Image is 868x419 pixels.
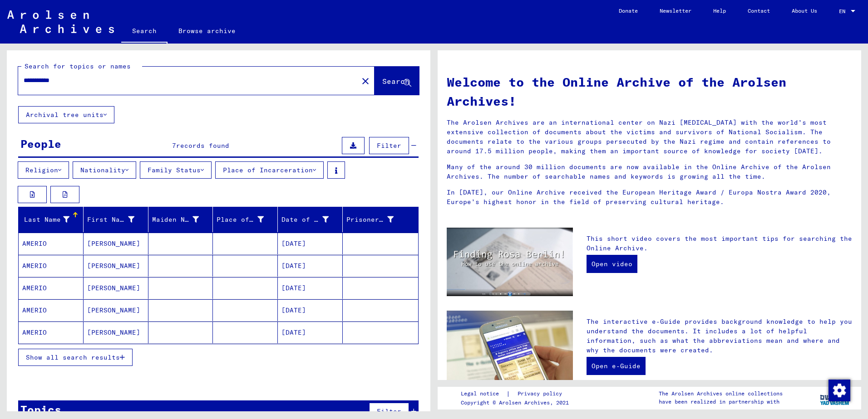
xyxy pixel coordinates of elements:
div: First Name [87,212,148,227]
span: Search [382,77,409,86]
button: Filter [369,137,409,154]
button: Show all search results [18,349,133,366]
span: EN [839,8,849,15]
img: video.jpg [447,228,573,296]
mat-header-cell: Date of Birth [278,207,343,232]
div: Last Name [22,212,83,227]
mat-header-cell: First Name [84,207,148,232]
mat-header-cell: Maiden Name [148,207,213,232]
div: Topics [20,401,61,418]
img: yv_logo.png [818,386,852,409]
button: Nationality [73,161,136,179]
button: Search [375,67,419,95]
a: Open e-Guide [587,357,646,375]
p: The Arolsen Archives online collections [659,390,783,398]
button: Family Status [140,161,212,179]
span: Filter [377,141,401,150]
span: 7 [172,141,176,150]
span: Show all search results [26,353,120,361]
mat-header-cell: Prisoner # [343,207,418,232]
mat-cell: [PERSON_NAME] [84,255,148,277]
a: Legal notice [461,389,506,399]
mat-cell: AMERIO [19,322,84,343]
div: Prisoner # [346,215,394,224]
div: Date of Birth [281,212,342,227]
div: First Name [87,215,134,224]
mat-cell: AMERIO [19,233,84,254]
div: Date of Birth [281,215,329,224]
mat-cell: [DATE] [278,277,343,299]
img: eguide.jpg [447,311,573,395]
button: Clear [356,72,375,90]
mat-cell: [PERSON_NAME] [84,233,148,254]
mat-header-cell: Place of Birth [213,207,278,232]
img: Change consent [829,380,850,401]
mat-cell: AMERIO [19,299,84,321]
div: Last Name [22,215,69,224]
span: records found [176,141,229,150]
button: Religion [18,161,69,179]
mat-cell: [PERSON_NAME] [84,322,148,343]
mat-cell: [PERSON_NAME] [84,277,148,299]
mat-label: Search for topics or names [25,62,131,70]
mat-cell: [DATE] [278,322,343,343]
div: Maiden Name [152,215,199,224]
mat-cell: [DATE] [278,233,343,254]
mat-header-cell: Last Name [19,207,84,232]
p: The Arolsen Archives are an international center on Nazi [MEDICAL_DATA] with the world’s most ext... [447,118,852,156]
mat-cell: AMERIO [19,277,84,299]
div: People [20,136,61,152]
a: Privacy policy [510,389,573,399]
mat-cell: AMERIO [19,255,84,277]
div: Maiden Name [152,212,213,227]
span: Filter [377,407,401,415]
p: In [DATE], our Online Archive received the European Heritage Award / Europa Nostra Award 2020, Eu... [447,188,852,207]
div: | [461,389,573,399]
mat-cell: [DATE] [278,255,343,277]
h1: Welcome to the Online Archive of the Arolsen Archives! [447,73,852,111]
mat-icon: close [360,76,371,87]
p: Copyright © Arolsen Archives, 2021 [461,399,573,407]
button: Archival tree units [18,106,114,123]
a: Search [121,20,168,44]
mat-cell: [PERSON_NAME] [84,299,148,321]
p: have been realized in partnership with [659,398,783,406]
a: Open video [587,255,637,273]
img: Arolsen_neg.svg [7,10,114,33]
button: Place of Incarceration [215,161,324,179]
div: Place of Birth [217,212,277,227]
a: Browse archive [168,20,247,42]
div: Prisoner # [346,212,407,227]
div: Place of Birth [217,215,264,224]
p: This short video covers the most important tips for searching the Online Archive. [587,234,852,253]
mat-cell: [DATE] [278,299,343,321]
p: The interactive e-Guide provides background knowledge to help you understand the documents. It in... [587,317,852,355]
p: Many of the around 30 million documents are now available in the Online Archive of the Arolsen Ar... [447,162,852,181]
